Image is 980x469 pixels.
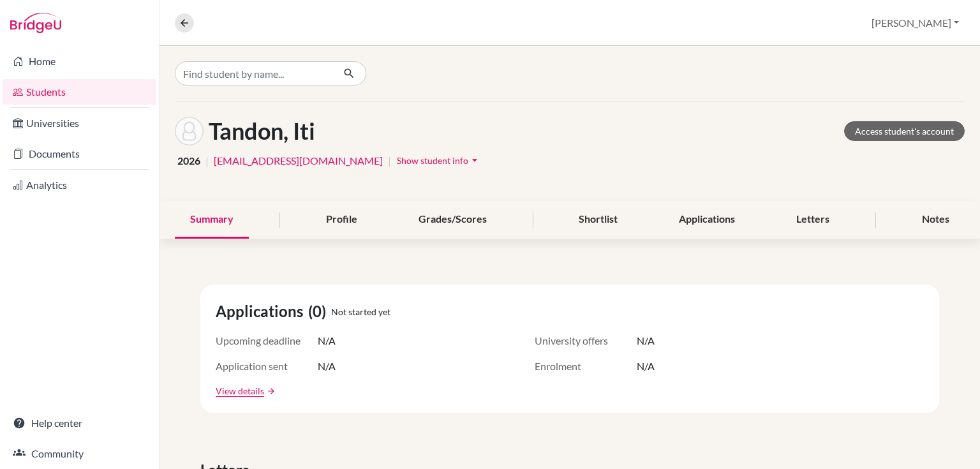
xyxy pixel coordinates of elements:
[535,333,637,348] span: University offers
[177,153,200,168] span: 2026
[397,155,468,166] span: Show student info
[396,151,482,170] button: Show student infoarrow_drop_down
[216,384,264,398] a: View details
[3,410,156,436] a: Help center
[866,11,965,35] button: [PERSON_NAME]
[563,201,633,239] div: Shortlist
[311,201,373,239] div: Profile
[216,300,308,323] span: Applications
[403,201,502,239] div: Grades/Scores
[264,387,276,396] a: arrow_forward
[3,110,156,136] a: Universities
[205,153,209,168] span: |
[209,117,315,145] h1: Tandon, Iti
[3,141,156,167] a: Documents
[3,172,156,198] a: Analytics
[216,359,318,374] span: Application sent
[468,154,481,167] i: arrow_drop_down
[388,153,391,168] span: |
[308,300,331,323] span: (0)
[781,201,845,239] div: Letters
[10,13,61,33] img: Bridge-U
[214,153,383,168] a: [EMAIL_ADDRESS][DOMAIN_NAME]
[3,79,156,105] a: Students
[535,359,637,374] span: Enrolment
[175,201,249,239] div: Summary
[3,441,156,466] a: Community
[3,48,156,74] a: Home
[844,121,965,141] a: Access student's account
[175,117,204,145] img: Iti Tandon's avatar
[907,201,965,239] div: Notes
[318,333,336,348] span: N/A
[318,359,336,374] span: N/A
[216,333,318,348] span: Upcoming deadline
[331,305,390,318] span: Not started yet
[664,201,750,239] div: Applications
[175,61,333,86] input: Find student by name...
[637,333,655,348] span: N/A
[637,359,655,374] span: N/A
